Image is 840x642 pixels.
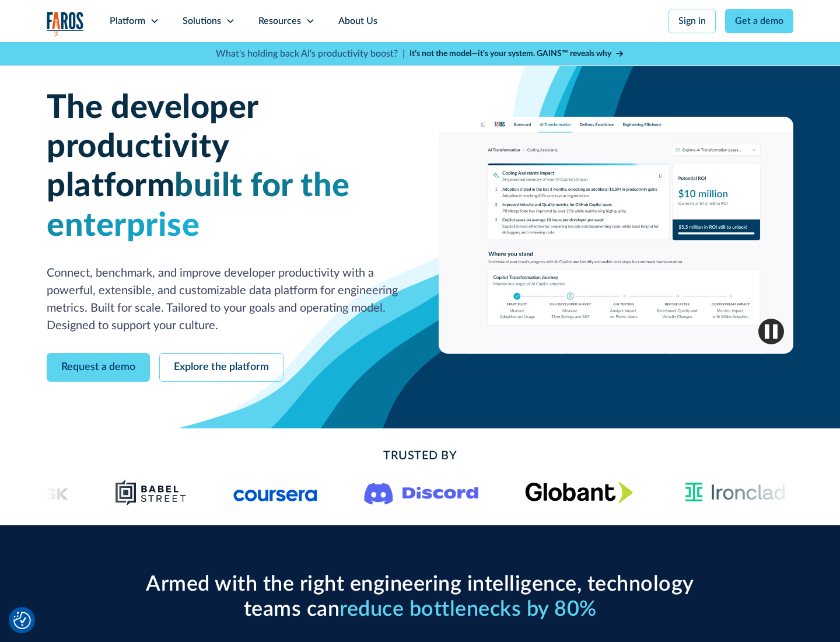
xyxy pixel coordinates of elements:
[216,47,405,61] p: What's holding back AI's productivity boost? |
[409,50,611,58] strong: It’s not the model—it’s your system. GAINS™ reveals why
[159,353,283,382] a: Explore the platform
[725,9,793,33] a: Get a demo
[13,612,31,629] button: Cookie Settings
[140,572,700,622] h2: Armed with the right engineering intelligence, technology teams can
[183,14,221,28] div: Solutions
[339,599,597,620] span: reduce bottlenecks by 80%
[116,479,187,507] img: Babel Street logo png
[47,89,401,246] h1: The developer productivity platform
[110,14,145,28] div: Platform
[365,480,479,505] img: Logo of the communication platform Discord.
[140,447,700,465] h2: Trusted By
[47,353,150,382] a: Request a demo
[47,170,350,242] span: built for the enterprise
[409,48,624,60] a: It’s not the model—it’s your system. GAINS™ reveals why
[680,479,790,507] img: Ironclad Logo
[13,612,31,629] img: Revisit consent button
[758,319,784,344] img: Pause video
[526,481,633,503] img: Globant's logo
[47,264,401,334] p: Connect, benchmark, and improve developer productivity with a powerful, extensible, and customiza...
[47,12,84,36] a: home
[234,483,318,502] img: Logo of the online learning platform Coursera.
[258,14,301,28] div: Resources
[47,12,84,36] img: Logo of the analytics and reporting company Faros.
[668,9,716,33] a: Sign in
